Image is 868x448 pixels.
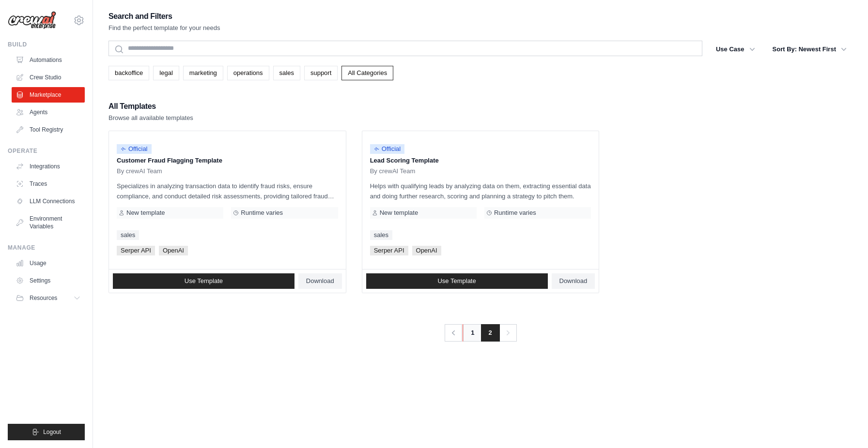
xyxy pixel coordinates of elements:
[185,277,223,285] span: Use Template
[12,52,85,68] a: Automations
[767,41,852,58] button: Sort By: Newest First
[12,273,85,288] a: Settings
[552,273,595,289] a: Download
[117,230,139,240] a: sales
[159,246,188,255] span: OpenAI
[117,144,152,154] span: Official
[12,176,85,192] a: Traces
[341,66,393,80] a: All Categories
[43,428,61,436] span: Logout
[108,100,193,113] h2: All Templates
[304,66,338,80] a: support
[117,167,162,175] span: By crewAI Team
[370,156,591,165] p: Lead Scoring Template
[8,147,85,155] div: Operate
[183,66,223,80] a: marketing
[241,209,283,217] span: Runtime varies
[153,66,179,80] a: legal
[12,290,85,306] button: Resources
[108,66,149,80] a: backoffice
[12,70,85,85] a: Crew Studio
[559,277,588,285] span: Download
[117,156,338,165] p: Customer Fraud Flagging Template
[273,66,300,80] a: sales
[8,11,56,30] img: Logo
[108,10,220,23] h2: Search and Filters
[306,277,334,285] span: Download
[494,209,536,217] span: Runtime varies
[117,181,338,201] p: Specializes in analyzing transaction data to identify fraud risks, ensure compliance, and conduct...
[30,294,57,302] span: Resources
[437,277,476,285] span: Use Template
[108,113,193,123] p: Browse all available templates
[227,66,269,80] a: operations
[481,324,500,342] span: 2
[117,246,155,255] span: Serper API
[8,244,85,252] div: Manage
[8,424,85,440] button: Logout
[113,273,294,289] a: Use Template
[108,23,220,33] p: Find the perfect template for your needs
[12,211,85,234] a: Environment Variables
[444,324,516,342] nav: Pagination
[12,122,85,137] a: Tool Registry
[710,41,761,58] button: Use Case
[8,41,85,48] div: Build
[370,246,408,255] span: Serper API
[366,273,548,289] a: Use Template
[370,181,591,201] p: Helps with qualifying leads by analyzing data on them, extracting essential data and doing furthe...
[370,167,416,175] span: By crewAI Team
[12,105,85,120] a: Agents
[12,159,85,174] a: Integrations
[370,230,392,240] a: sales
[298,273,342,289] a: Download
[12,194,85,209] a: LLM Connections
[370,144,405,154] span: Official
[12,255,85,271] a: Usage
[463,324,482,342] a: 1
[12,87,85,103] a: Marketplace
[412,246,441,255] span: OpenAI
[126,209,165,217] span: New template
[380,209,418,217] span: New template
